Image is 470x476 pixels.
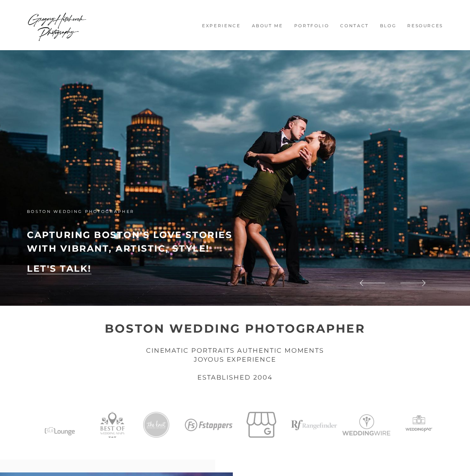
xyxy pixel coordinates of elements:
a: Blog [376,23,400,29]
strong: BOSTON WEDDING PHOTOGRAPHER [105,321,365,335]
span: established 2004 [197,373,272,381]
strong: with vibrant, artistic, style! [27,243,210,254]
span: CINEMATIC PORTRAITS AUTHENTIC MOMENTS [146,347,324,354]
a: Experience [198,23,244,29]
a: Portfolio [290,23,333,29]
a: LET'S TALK! [27,263,91,274]
u: LET'S TALK! [27,263,91,274]
img: Wedding Photographer Boston - Gregory Hitchcock Photography [27,4,87,47]
a: Contact [337,23,372,29]
a: Resources [404,23,447,29]
span: JOYOUS EXPERIENCE [194,356,276,363]
strong: capturing boston's love stories [27,229,232,240]
a: About me [248,23,287,29]
span: boston wedding photographer [27,209,134,214]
